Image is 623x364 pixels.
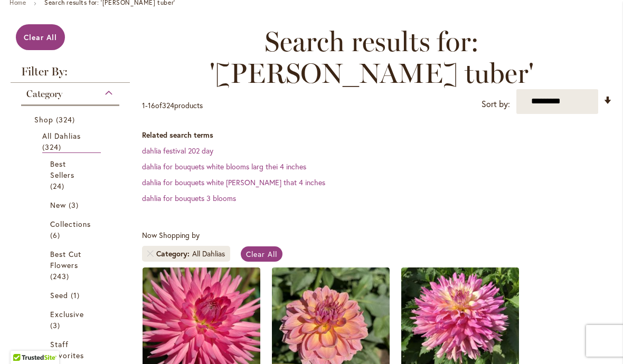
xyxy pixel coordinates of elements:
[50,309,93,331] a: Exclusive
[50,320,63,331] span: 3
[50,218,93,241] a: Collections
[50,249,81,270] span: Best Cut Flowers
[26,88,62,100] span: Category
[50,248,93,282] a: Best Cut Flowers
[50,309,84,319] span: Exclusive
[56,114,78,125] span: 324
[50,290,68,300] span: Seed
[482,94,510,114] label: Sort by:
[147,251,154,257] a: Remove Category All Dahlias
[162,100,174,110] span: 324
[142,130,612,140] dt: Related search terms
[142,146,213,156] a: dahlia festival 202 day
[142,230,200,240] span: Now Shopping by
[50,159,74,180] span: Best Sellers
[34,114,109,125] a: Shop
[42,141,64,152] span: 324
[24,32,57,42] span: Clear All
[50,158,93,191] a: Best Sellers
[241,246,282,262] a: Clear All
[71,290,82,301] span: 1
[42,130,101,153] a: All Dahlias
[50,339,84,360] span: Staff Favorites
[142,26,602,89] span: Search results for: '[PERSON_NAME] tuber'
[142,193,236,203] a: dahlia for bouquets 3 blooms
[142,100,145,110] span: 1
[50,290,93,301] a: Seed
[50,199,93,210] a: New
[69,199,81,210] span: 3
[148,100,155,110] span: 16
[246,249,277,259] span: Clear All
[50,180,67,191] span: 24
[192,248,225,259] div: All Dahlias
[142,97,203,114] p: - of products
[16,24,65,50] a: Clear All
[50,200,66,210] span: New
[34,114,53,124] span: Shop
[50,229,63,241] span: 6
[8,327,37,356] iframe: Launch Accessibility Center
[42,131,81,141] span: All Dahlias
[50,271,72,282] span: 243
[142,161,306,171] a: dahlia for bouquets white blooms larg thei 4 inches
[50,219,91,229] span: Collections
[11,66,130,83] strong: Filter By:
[142,177,325,187] a: dahlia for bouquets white [PERSON_NAME] that 4 inches
[156,248,192,259] span: Category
